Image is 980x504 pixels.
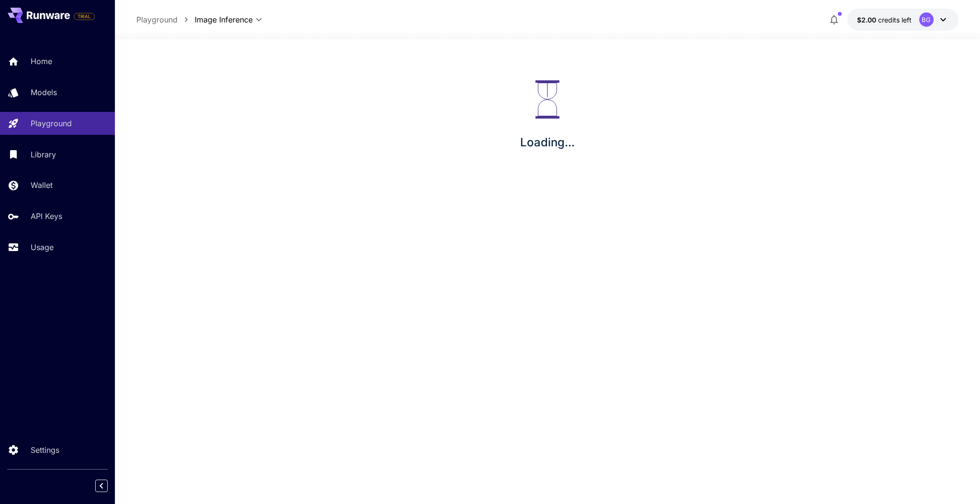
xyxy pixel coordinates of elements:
p: Loading... [520,134,575,151]
div: BG [919,12,934,27]
div: Collapse sidebar [102,477,115,494]
span: TRIAL [74,13,94,20]
p: Library [31,149,56,160]
span: Image Inference [195,14,253,25]
span: Add your payment card to enable full platform functionality. [74,11,95,22]
p: Models [31,87,57,98]
button: Collapse sidebar [95,480,108,492]
div: $2.00 [857,15,912,25]
span: $2.00 [857,16,878,24]
p: API Keys [31,210,62,222]
a: Playground [136,14,178,25]
p: Settings [31,444,59,456]
p: Playground [31,118,72,129]
p: Wallet [31,179,53,191]
button: $2.00BG [847,9,958,31]
nav: breadcrumb [136,14,195,25]
span: credits left [878,16,912,24]
p: Home [31,55,52,67]
p: Usage [31,241,54,253]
